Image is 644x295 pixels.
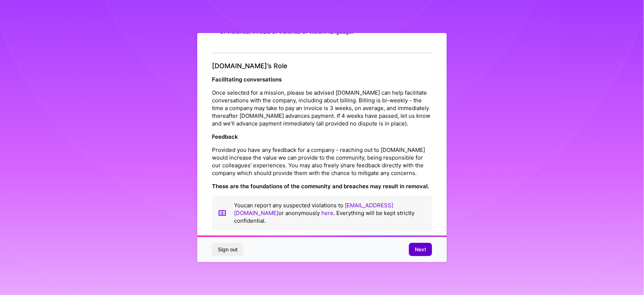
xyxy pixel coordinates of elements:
h4: [DOMAIN_NAME]’s Role [212,62,432,70]
strong: Facilitating conversations [212,76,282,83]
strong: These are the foundations of the community and breaches may result in removal. [212,183,429,190]
span: Sign out [218,246,238,253]
a: here [321,210,333,216]
p: Once selected for a mission, please be advised [DOMAIN_NAME] can help facilitate conversations wi... [212,89,432,127]
a: [EMAIL_ADDRESS][DOMAIN_NAME] [234,202,393,216]
button: Next [409,243,432,256]
img: book icon [218,201,227,225]
p: Provided you have any feedback for a company - reaching out to [DOMAIN_NAME] would increase the v... [212,146,432,177]
span: Next [415,246,426,253]
strong: Feedback [212,133,238,140]
p: You can report any suspected violations to or anonymously . Everything will be kept strictly conf... [234,201,426,225]
button: Sign out [212,243,244,256]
